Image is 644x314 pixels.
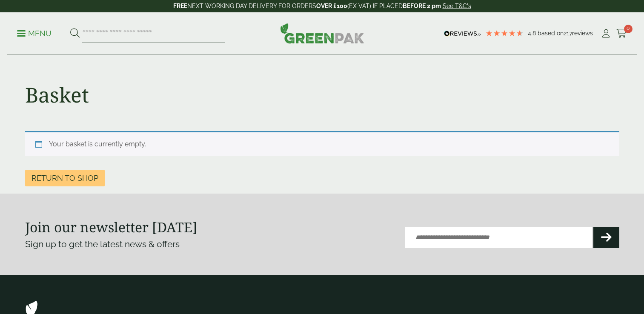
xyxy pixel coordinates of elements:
[528,30,538,37] span: 4.8
[572,30,593,37] span: reviews
[25,131,619,156] div: Your basket is currently empty.
[624,25,633,33] span: 0
[616,29,627,38] i: Cart
[616,27,627,40] a: 0
[25,237,292,251] p: Sign up to get the latest news & offers
[443,3,471,9] a: See T&C's
[280,23,364,43] img: GreenPak Supplies
[173,3,187,9] strong: FREE
[538,30,564,37] span: Based on
[17,29,52,39] p: Menu
[25,170,105,186] a: Return to shop
[316,3,347,9] strong: OVER £100
[17,29,52,37] a: Menu
[444,31,481,37] img: REVIEWS.io
[601,29,611,38] i: My Account
[485,29,524,37] div: 4.77 Stars
[564,30,572,37] span: 217
[25,83,89,107] h1: Basket
[25,218,197,236] strong: Join our newsletter [DATE]
[403,3,441,9] strong: BEFORE 2 pm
